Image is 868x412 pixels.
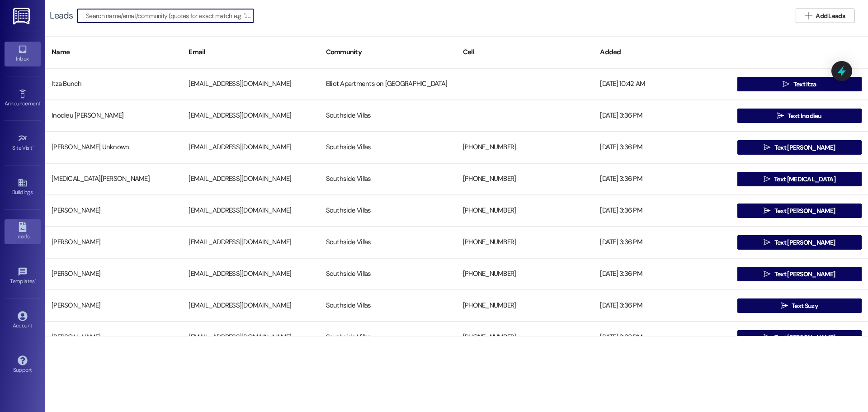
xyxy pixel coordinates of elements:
[781,302,788,309] i: 
[45,328,182,346] div: [PERSON_NAME]
[320,170,457,188] div: Southside Villas
[320,107,457,125] div: Southside Villas
[40,99,42,105] span: •
[182,265,319,283] div: [EMAIL_ADDRESS][DOMAIN_NAME]
[45,202,182,220] div: [PERSON_NAME]
[737,330,862,345] button: Text [PERSON_NAME]
[594,138,731,156] div: [DATE] 3:36 PM
[764,334,770,341] i: 
[5,308,41,333] a: Account
[320,202,457,220] div: Southside Villas
[182,41,319,63] div: Email
[594,75,731,93] div: [DATE] 10:42 AM
[796,9,854,23] button: Add Leads
[594,202,731,220] div: [DATE] 3:36 PM
[5,353,41,377] a: Support
[182,233,319,251] div: [EMAIL_ADDRESS][DOMAIN_NAME]
[320,75,457,93] div: Elliot Apartments on [GEOGRAPHIC_DATA]
[793,80,816,89] span: Text Itza
[594,233,731,251] div: [DATE] 3:36 PM
[737,77,862,91] button: Text Itza
[320,233,457,251] div: Southside Villas
[33,143,34,150] span: •
[594,170,731,188] div: [DATE] 3:36 PM
[792,301,818,311] span: Text Suzy
[320,328,457,346] div: Southside Villas
[182,138,319,156] div: [EMAIL_ADDRESS][DOMAIN_NAME]
[788,111,822,121] span: Text Inodieu
[737,235,862,250] button: Text [PERSON_NAME]
[45,170,182,188] div: [MEDICAL_DATA][PERSON_NAME]
[320,297,457,315] div: Southside Villas
[45,297,182,315] div: [PERSON_NAME]
[774,238,835,247] span: Text [PERSON_NAME]
[182,202,319,220] div: [EMAIL_ADDRESS][DOMAIN_NAME]
[5,131,41,155] a: Site Visit •
[457,233,594,251] div: [PHONE_NUMBER]
[45,265,182,283] div: [PERSON_NAME]
[774,270,835,279] span: Text [PERSON_NAME]
[764,270,770,278] i: 
[764,175,770,183] i: 
[594,297,731,315] div: [DATE] 3:36 PM
[783,81,789,88] i: 
[320,265,457,283] div: Southside Villas
[5,42,41,66] a: Inbox
[737,172,862,186] button: Text [MEDICAL_DATA]
[777,112,784,119] i: 
[816,11,845,21] span: Add Leads
[457,265,594,283] div: [PHONE_NUMBER]
[774,143,835,152] span: Text [PERSON_NAME]
[45,233,182,251] div: [PERSON_NAME]
[45,41,182,63] div: Name
[764,239,770,246] i: 
[45,75,182,93] div: Itza Bunch
[35,277,36,283] span: •
[182,170,319,188] div: [EMAIL_ADDRESS][DOMAIN_NAME]
[13,8,32,24] img: ResiDesk Logo
[45,107,182,125] div: Inodieu [PERSON_NAME]
[320,41,457,63] div: Community
[5,175,41,199] a: Buildings
[457,41,594,63] div: Cell
[594,107,731,125] div: [DATE] 3:36 PM
[86,9,253,22] input: Search name/email/community (quotes for exact match e.g. "John Smith")
[737,298,862,313] button: Text Suzy
[594,328,731,346] div: [DATE] 3:36 PM
[594,265,731,283] div: [DATE] 3:36 PM
[737,109,862,123] button: Text Inodieu
[774,175,835,184] span: Text [MEDICAL_DATA]
[737,140,862,155] button: Text [PERSON_NAME]
[764,207,770,214] i: 
[774,333,835,342] span: Text [PERSON_NAME]
[320,138,457,156] div: Southside Villas
[50,11,73,20] div: Leads
[182,107,319,125] div: [EMAIL_ADDRESS][DOMAIN_NAME]
[457,328,594,346] div: [PHONE_NUMBER]
[5,219,41,244] a: Leads
[457,170,594,188] div: [PHONE_NUMBER]
[5,264,41,289] a: Templates •
[182,328,319,346] div: [EMAIL_ADDRESS][DOMAIN_NAME]
[594,41,731,63] div: Added
[457,297,594,315] div: [PHONE_NUMBER]
[457,202,594,220] div: [PHONE_NUMBER]
[45,138,182,156] div: [PERSON_NAME] Unknown
[457,138,594,156] div: [PHONE_NUMBER]
[182,297,319,315] div: [EMAIL_ADDRESS][DOMAIN_NAME]
[182,75,319,93] div: [EMAIL_ADDRESS][DOMAIN_NAME]
[737,204,862,218] button: Text [PERSON_NAME]
[737,267,862,281] button: Text [PERSON_NAME]
[764,144,770,151] i: 
[805,12,812,19] i: 
[774,206,835,216] span: Text [PERSON_NAME]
